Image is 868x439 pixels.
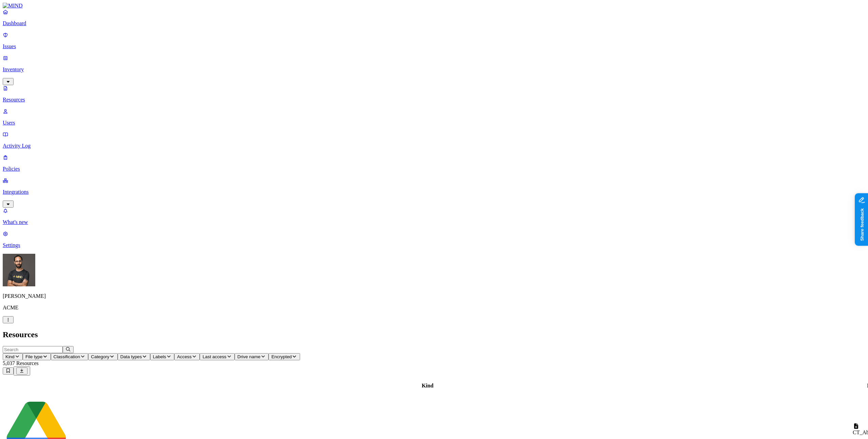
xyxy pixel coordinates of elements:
p: Users [3,120,865,126]
a: Integrations [3,177,865,207]
a: Users [3,108,865,126]
p: Activity Log [3,143,865,149]
a: Dashboard [3,9,865,26]
span: Category [91,354,109,359]
a: What's new [3,208,865,225]
a: Resources [3,85,865,103]
span: Encrypted [271,354,292,359]
div: Kind [4,383,851,389]
a: Settings [3,231,865,248]
p: [PERSON_NAME] [3,293,865,299]
p: Issues [3,43,865,50]
img: MIND [3,3,23,9]
a: Activity Log [3,131,865,149]
span: File type [25,354,42,359]
img: Ohad Abarbanel [3,254,35,286]
a: Policies [3,154,865,172]
span: Access [177,354,192,359]
span: Labels [153,354,166,359]
p: ACME [3,305,865,311]
p: Integrations [3,189,865,195]
p: Inventory [3,66,865,73]
input: Search [3,346,63,353]
span: 5,037 Resources [3,360,39,366]
a: MIND [3,3,865,9]
span: Last access [202,354,226,359]
span: Drive name [237,354,260,359]
p: Policies [3,166,865,172]
span: Classification [54,354,80,359]
span: Data types [120,354,142,359]
p: Dashboard [3,20,865,26]
p: What's new [3,219,865,225]
a: Inventory [3,55,865,84]
a: Issues [3,32,865,50]
span: Kind [5,354,15,359]
h2: Resources [3,330,865,339]
p: Resources [3,97,865,103]
p: Settings [3,242,865,248]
